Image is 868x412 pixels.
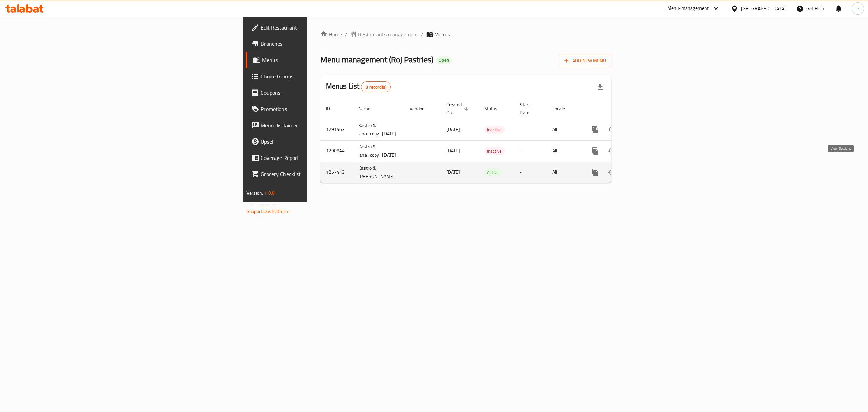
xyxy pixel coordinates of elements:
button: Change Status [604,164,620,181]
span: Status [484,105,506,113]
span: 3 record(s) [361,84,390,90]
a: Choice Groups [246,68,388,85]
span: Inactive [484,126,505,134]
span: [DATE] [446,146,460,155]
span: Open [436,57,452,63]
td: - [514,140,547,162]
table: enhanced table [320,98,658,183]
a: Menu disclaimer [246,117,388,133]
td: All [547,119,582,140]
button: more [587,121,604,138]
a: Edit Restaurant [246,19,388,36]
span: Created On [446,100,471,117]
span: Get support on: [246,200,278,209]
span: Add New Menu [564,57,606,65]
div: Menu-management [667,4,709,13]
a: Promotions [246,101,388,117]
a: Coupons [246,85,388,101]
span: Version: [246,189,263,198]
span: Menus [262,56,383,64]
button: more [587,164,604,181]
span: Inactive [484,147,505,155]
span: Grocery Checklist [261,170,383,178]
button: Change Status [604,143,620,159]
a: Upsell [246,133,388,150]
span: Coupons [261,89,383,97]
span: Active [484,169,501,176]
button: more [587,143,604,159]
span: Vendor [410,105,433,113]
div: Open [436,56,452,64]
span: Promotions [261,105,383,113]
div: [GEOGRAPHIC_DATA] [741,5,786,12]
span: 1.0.0 [264,189,275,198]
div: Total records count [361,81,391,92]
button: Change Status [604,121,620,138]
div: Inactive [484,126,505,134]
span: ID [326,105,339,113]
span: Menu disclaimer [261,121,383,129]
span: Coverage Report [261,154,383,162]
a: Menus [246,52,388,68]
li: / [421,30,423,38]
td: All [547,140,582,162]
a: Coverage Report [246,150,388,166]
span: Menu management ( Roj Pastries ) [320,52,433,67]
span: Edit Restaurant [261,23,383,32]
span: Locale [552,105,574,113]
span: Menus [434,30,450,38]
td: - [514,162,547,183]
span: Start Date [520,100,539,117]
button: Add New Menu [559,55,611,67]
span: [DATE] [446,125,460,134]
a: Grocery Checklist [246,166,388,182]
div: Export file [592,79,609,95]
span: Choice Groups [261,72,383,80]
nav: breadcrumb [320,30,611,38]
span: Restaurants management [358,30,418,38]
td: - [514,119,547,140]
th: Actions [582,98,658,119]
span: Name [358,105,379,113]
h2: Menus List [326,81,391,92]
span: P [856,5,859,12]
a: Support.OpsPlatform [246,207,290,216]
span: Upsell [261,137,383,146]
span: [DATE] [446,168,460,176]
a: Branches [246,36,388,52]
td: All [547,162,582,183]
span: Branches [261,40,383,48]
